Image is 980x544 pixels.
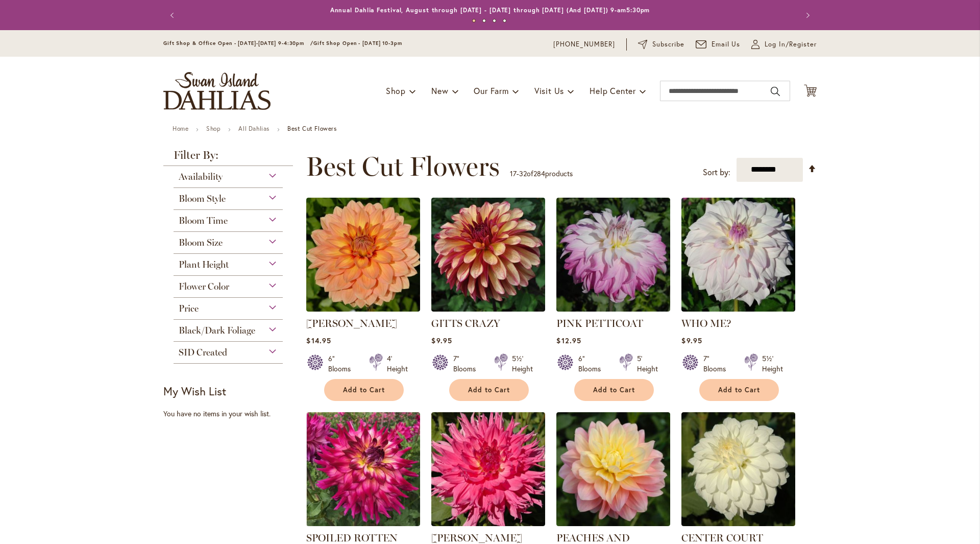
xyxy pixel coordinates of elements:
[173,125,188,132] a: Home
[306,518,420,528] a: SPOILED ROTTEN
[449,379,529,401] button: Add to Cart
[431,198,545,312] img: Gitts Crazy
[556,198,670,312] img: Pink Petticoat
[681,317,731,329] a: WHO ME?
[468,386,510,394] span: Add to Cart
[681,336,702,345] span: $9.95
[324,379,404,401] button: Add to Cart
[328,353,357,374] div: 6" Blooms
[472,19,476,22] button: 1 of 4
[712,39,741,50] span: Email Us
[556,518,670,528] a: PEACHES AND DREAMS
[306,304,420,314] a: Nicholas
[163,384,226,398] strong: My Wish List
[637,353,658,374] div: 5' Height
[238,125,269,132] a: All Dahlias
[796,5,817,26] button: Next
[556,304,670,314] a: Pink Petticoat
[512,353,533,374] div: 5½' Height
[556,412,670,526] img: PEACHES AND DREAMS
[519,169,527,178] span: 32
[638,39,684,50] a: Subscribe
[431,85,448,96] span: New
[179,325,255,336] span: Black/Dark Foliage
[206,125,220,132] a: Shop
[681,412,795,526] img: CENTER COURT
[179,237,223,248] span: Bloom Size
[313,40,402,46] span: Gift Shop Open - [DATE] 10-3pm
[163,72,271,110] a: store logo
[343,386,385,394] span: Add to Cart
[652,39,684,50] span: Subscribe
[503,19,506,22] button: 4 of 4
[510,169,517,178] span: 17
[306,532,398,544] a: SPOILED ROTTEN
[179,259,229,270] span: Plant Height
[179,347,227,358] span: SID Created
[482,19,486,22] button: 2 of 4
[179,171,223,182] span: Availability
[306,151,500,182] span: Best Cut Flowers
[718,386,760,394] span: Add to Cart
[387,353,408,374] div: 4' Height
[590,85,636,96] span: Help Center
[306,336,331,345] span: $14.95
[306,412,420,526] img: SPOILED ROTTEN
[681,532,763,544] a: CENTER COURT
[556,317,643,329] a: PINK PETTICOAT
[179,303,199,314] span: Price
[431,532,522,544] a: [PERSON_NAME]
[163,40,313,46] span: Gift Shop & Office Open - [DATE]-[DATE] 9-4:30pm /
[474,85,508,96] span: Our Farm
[287,125,337,132] strong: Best Cut Flowers
[762,353,783,374] div: 5½' Height
[574,379,654,401] button: Add to Cart
[431,518,545,528] a: HELEN RICHMOND
[306,198,420,312] img: Nicholas
[179,215,228,226] span: Bloom Time
[765,39,817,50] span: Log In/Register
[593,386,635,394] span: Add to Cart
[163,409,300,419] div: You have no items in your wish list.
[510,165,573,182] p: - of products
[578,353,607,374] div: 6" Blooms
[179,193,226,204] span: Bloom Style
[533,169,545,178] span: 284
[556,336,581,345] span: $12.95
[681,198,795,312] img: Who Me?
[453,353,482,374] div: 7" Blooms
[431,412,545,526] img: HELEN RICHMOND
[386,85,406,96] span: Shop
[330,6,650,14] a: Annual Dahlia Festival, August through [DATE] - [DATE] through [DATE] (And [DATE]) 9-am5:30pm
[681,304,795,314] a: Who Me?
[703,163,730,182] label: Sort by:
[681,518,795,528] a: CENTER COURT
[751,39,817,50] a: Log In/Register
[431,304,545,314] a: Gitts Crazy
[696,39,741,50] a: Email Us
[431,317,500,329] a: GITTS CRAZY
[703,353,732,374] div: 7" Blooms
[534,85,564,96] span: Visit Us
[163,5,184,26] button: Previous
[493,19,496,22] button: 3 of 4
[163,150,293,166] strong: Filter By:
[306,317,397,329] a: [PERSON_NAME]
[553,39,615,50] a: [PHONE_NUMBER]
[699,379,779,401] button: Add to Cart
[431,336,452,345] span: $9.95
[179,281,229,292] span: Flower Color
